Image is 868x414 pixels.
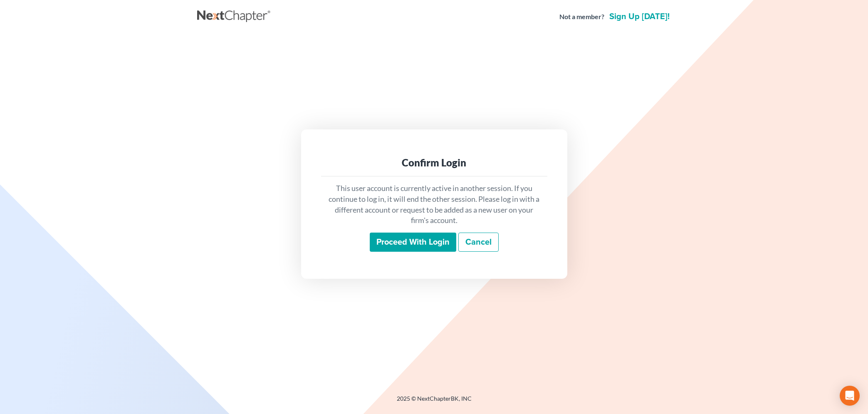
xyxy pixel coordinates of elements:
p: This user account is currently active in another session. If you continue to log in, it will end ... [328,183,541,226]
a: Cancel [458,233,499,252]
strong: Not a member? [559,12,604,22]
input: Proceed with login [370,233,456,252]
a: Sign up [DATE]! [608,12,671,21]
div: Open Intercom Messenger [840,386,860,406]
div: Confirm Login [328,156,541,169]
div: 2025 © NextChapterBK, INC [197,394,671,409]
